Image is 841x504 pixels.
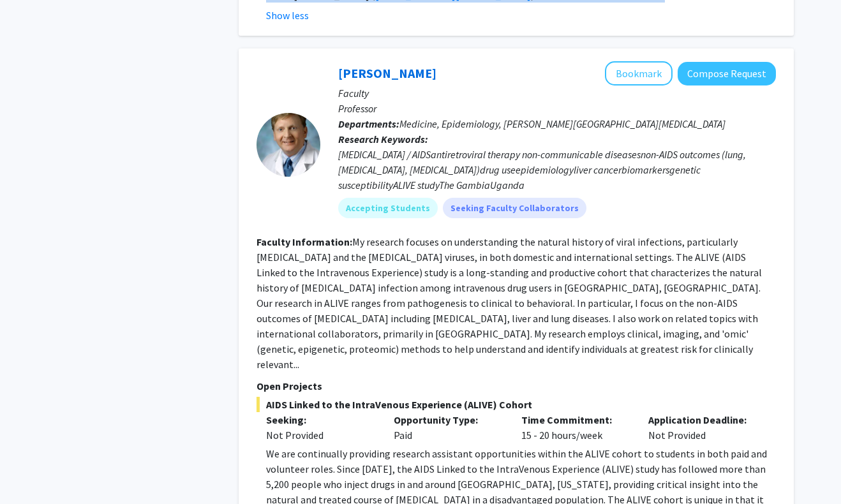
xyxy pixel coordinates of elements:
b: Departments: [338,117,399,130]
mat-chip: Seeking Faculty Collaborators [443,198,586,218]
button: Compose Request to Gregory Kirk [678,62,776,85]
div: [MEDICAL_DATA] / AIDSantiretroviral therapy non-communicable diseasesnon-AIDS outcomes (lung, [ME... [338,147,776,193]
span: Medicine, Epidemiology, [PERSON_NAME][GEOGRAPHIC_DATA][MEDICAL_DATA] [399,117,726,130]
button: Add Gregory Kirk to Bookmarks [605,61,673,85]
div: Paid [384,412,512,443]
a: [PERSON_NAME] [338,65,436,81]
p: Open Projects [257,378,776,394]
div: Not Provided [639,412,766,443]
div: 15 - 20 hours/week [512,412,639,443]
p: Professor [338,101,776,116]
button: Show less [266,8,309,23]
b: Research Keywords: [338,133,428,145]
fg-read-more: My research focuses on understanding the natural history of viral infections, particularly [MEDIC... [257,235,762,371]
p: Time Commitment: [521,412,630,427]
iframe: Chat [10,447,54,494]
p: Opportunity Type: [394,412,502,427]
span: AIDS Linked to the IntraVenous Experience (ALIVE) Cohort [257,397,776,412]
p: Faculty [338,85,776,101]
p: Seeking: [266,412,375,427]
mat-chip: Accepting Students [338,198,438,218]
div: Not Provided [266,427,375,443]
p: Application Deadline: [648,412,757,427]
b: Faculty Information: [257,235,352,248]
